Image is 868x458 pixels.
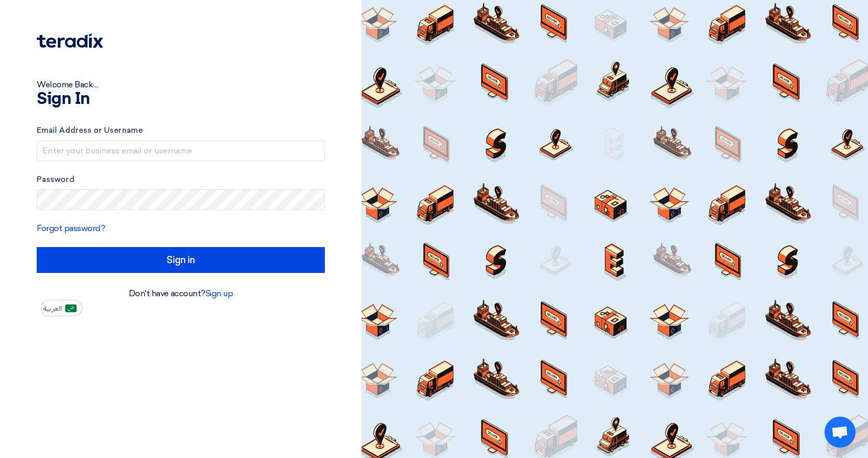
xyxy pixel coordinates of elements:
div: Welcome Back ... [37,79,325,91]
a: Open chat [825,417,856,448]
button: العربية [41,300,82,316]
label: Email Address or Username [37,125,325,136]
a: Forgot password? [37,223,105,233]
input: Sign in [37,247,325,273]
div: Don't have account? [37,287,325,300]
span: العربية [43,305,62,312]
input: Enter your business email or username [37,141,325,161]
label: Password [37,174,325,186]
h1: Sign In [37,91,325,108]
img: ar-AR.png [65,304,77,312]
a: Sign up [205,288,233,298]
img: Teradix logo [37,34,103,48]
